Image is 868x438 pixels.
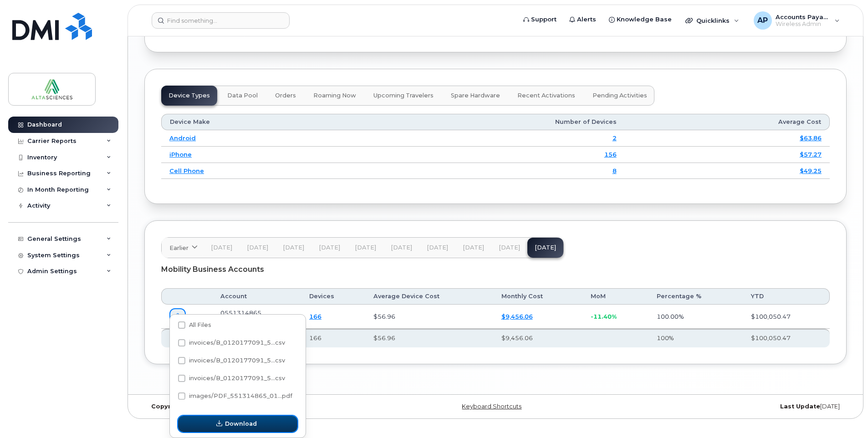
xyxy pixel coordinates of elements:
[800,151,822,158] a: $57.27
[776,20,830,28] span: Wireless Admin
[591,313,617,320] span: -11.40%
[169,151,192,158] a: iPhone
[501,313,533,320] a: $9,456.06
[220,309,261,316] span: 0551314865
[679,11,745,30] div: Quicklinks
[517,92,575,99] span: Recent Activations
[577,15,596,24] span: Alerts
[365,305,493,329] td: $56.96
[604,151,617,158] a: 156
[169,167,204,174] a: Cell Phone
[178,416,297,432] button: Download
[355,244,376,251] span: [DATE]
[602,10,678,29] a: Knowledge Base
[592,92,647,99] span: Pending Activities
[189,321,211,328] span: All Files
[189,339,285,346] span: invoices/B_0120177091_5...csv
[161,114,357,130] th: Device Make
[211,244,232,251] span: [DATE]
[563,10,602,29] a: Alerts
[169,134,196,142] a: Android
[162,238,204,258] a: Earlier
[625,114,830,130] th: Average Cost
[582,288,648,305] th: MoM
[463,244,484,251] span: [DATE]
[365,288,493,305] th: Average Device Cost
[365,329,493,347] th: $56.96
[427,244,448,251] span: [DATE]
[178,394,292,401] span: images/PDF_551314865_018_0000000000.pdf
[309,313,322,320] a: 166
[517,10,563,29] a: Support
[648,288,743,305] th: Percentage %
[648,329,743,347] th: 100%
[391,244,412,251] span: [DATE]
[178,359,285,366] span: invoices/B_0120177091_551314865_12092025_MOB.csv
[144,403,378,410] div: MyServe [DATE]–[DATE]
[178,341,285,348] span: invoices/B_0120177091_551314865_12092025_ACC.csv
[189,392,292,399] span: images/PDF_551314865_01...pdf
[613,167,617,174] a: 8
[313,92,356,99] span: Roaming Now
[757,15,768,26] span: AP
[275,92,296,99] span: Orders
[743,288,830,305] th: YTD
[178,377,285,383] span: invoices/B_0120177091_551314865_12092025_DTL.csv
[283,244,304,251] span: [DATE]
[743,329,830,347] th: $100,050.47
[696,17,730,24] span: Quicklinks
[493,329,583,347] th: $9,456.06
[301,329,365,347] th: 166
[747,11,846,30] div: Accounts Payable
[189,357,285,364] span: invoices/B_0120177091_5...csv
[189,375,285,382] span: invoices/B_0120177091_5...csv
[499,244,520,251] span: [DATE]
[613,134,617,142] a: 2
[152,12,290,29] input: Find something...
[451,92,500,99] span: Spare Hardware
[613,403,847,410] div: [DATE]
[462,403,521,410] a: Keyboard Shortcuts
[800,134,822,142] a: $63.86
[531,15,557,24] span: Support
[151,403,184,410] strong: Copyright
[743,305,830,329] td: $100,050.47
[357,114,625,130] th: Number of Devices
[212,288,301,305] th: Account
[800,167,822,174] a: $49.25
[225,419,257,428] span: Download
[776,13,830,20] span: Accounts Payable
[301,288,365,305] th: Devices
[373,92,434,99] span: Upcoming Travelers
[319,244,340,251] span: [DATE]
[493,288,583,305] th: Monthly Cost
[161,258,830,281] div: Mobility Business Accounts
[780,403,820,410] strong: Last Update
[247,244,268,251] span: [DATE]
[227,92,258,99] span: Data Pool
[169,244,189,252] span: Earlier
[648,305,743,329] td: 100.00%
[617,15,672,24] span: Knowledge Base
